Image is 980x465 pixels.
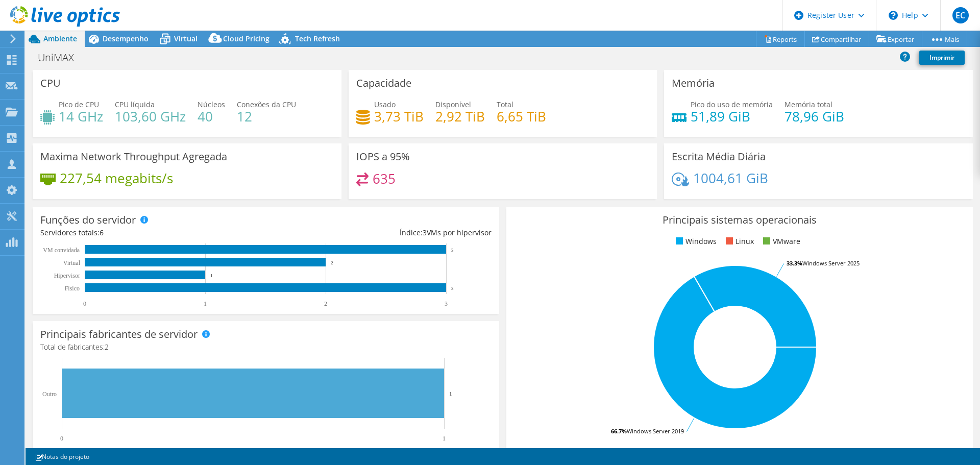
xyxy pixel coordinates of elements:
[115,100,155,109] span: CPU líquida
[237,100,296,109] span: Conexões da CPU
[356,78,411,89] h3: Capacidade
[761,236,800,247] li: VMware
[43,34,77,43] span: Ambiente
[59,111,103,122] h4: 14 GHz
[802,259,860,267] tspan: Windows Server 2025
[435,100,471,109] span: Disponível
[40,151,227,162] h3: Maxima Network Throughput Agregada
[374,111,424,122] h4: 3,73 TiB
[42,390,57,398] text: Outro
[451,248,454,253] text: 3
[627,427,684,435] tspan: Windows Server 2019
[869,31,922,47] a: Exportar
[691,100,773,109] span: Pico do uso de memória
[356,151,410,162] h3: IOPS a 95%
[174,34,198,43] span: Virtual
[693,173,768,184] h4: 1004,61 GiB
[60,173,173,184] h4: 227,54 megabits/s
[445,300,448,307] text: 3
[198,100,225,109] span: Núcleos
[40,329,198,340] h3: Principais fabricantes de servidor
[237,111,296,122] h4: 12
[295,34,340,43] span: Tech Refresh
[204,300,207,307] text: 1
[804,31,869,47] a: Compartilhar
[497,111,546,122] h4: 6,65 TiB
[198,111,225,122] h4: 40
[922,31,967,47] a: Mais
[266,227,492,238] div: Índice: VMs por hipervisor
[223,34,269,43] span: Cloud Pricing
[785,111,844,122] h4: 78,96 GiB
[210,273,213,278] text: 1
[65,285,80,292] tspan: Físico
[451,286,454,291] text: 3
[952,7,969,23] span: EC
[723,236,754,247] li: Linux
[785,100,832,109] span: Memória total
[514,214,965,226] h3: Principais sistemas operacionais
[54,272,80,279] text: Hipervisor
[435,111,485,122] h4: 2,92 TiB
[673,236,717,247] li: Windows
[60,435,63,442] text: 0
[611,427,627,435] tspan: 66.7%
[324,300,327,307] text: 2
[787,259,802,267] tspan: 33.3%
[43,247,80,254] text: VM convidada
[100,228,104,237] span: 6
[331,260,333,265] text: 2
[40,78,61,89] h3: CPU
[497,100,513,109] span: Total
[40,227,266,238] div: Servidores totais:
[672,78,715,89] h3: Memória
[449,390,452,397] text: 1
[59,100,99,109] span: Pico de CPU
[103,34,149,43] span: Desempenho
[672,151,766,162] h3: Escrita Média Diária
[83,300,86,307] text: 0
[40,214,136,226] h3: Funções do servidor
[33,52,90,63] h1: UniMAX
[63,259,81,266] text: Virtual
[373,173,396,184] h4: 635
[105,342,109,352] span: 2
[28,450,96,463] a: Notas do projeto
[115,111,186,122] h4: 103,60 GHz
[919,51,965,65] a: Imprimir
[40,341,492,353] h4: Total de fabricantes:
[756,31,805,47] a: Reports
[443,435,446,442] text: 1
[691,111,773,122] h4: 51,89 GiB
[889,11,898,20] svg: \n
[423,228,427,237] span: 3
[374,100,396,109] span: Usado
